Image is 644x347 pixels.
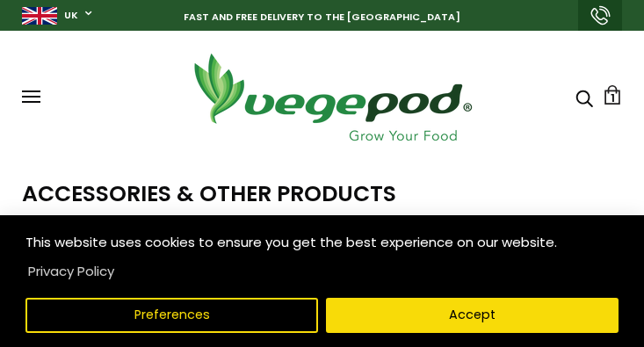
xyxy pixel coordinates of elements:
a: UK [64,8,78,23]
a: Cart [603,85,622,105]
a: Search [575,88,593,106]
span: 1 [611,90,615,106]
a: Privacy Policy (opens in a new tab) [25,256,117,287]
img: gb_large.png [22,7,57,25]
button: Accept [326,298,619,333]
span: This website uses cookies to ensure you get the best experience on our website. [25,233,557,251]
img: Vegepod [178,48,486,146]
h1: Accessories & Other Products [22,181,622,207]
button: Preferences [25,298,318,333]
